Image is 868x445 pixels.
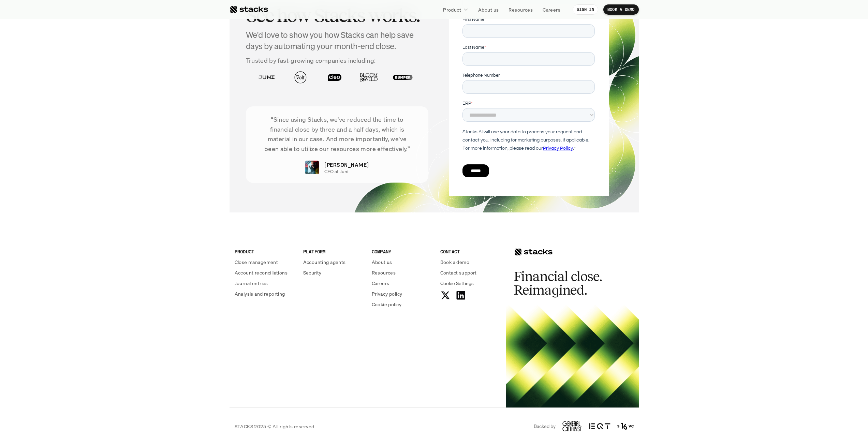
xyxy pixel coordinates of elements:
p: Resources [509,6,533,13]
a: SIGN IN [573,4,598,15]
p: Cookie policy [372,301,401,308]
p: Product [443,6,461,13]
p: PRODUCT [235,248,295,255]
p: Journal entries [235,280,268,287]
p: Book a demo [440,258,470,266]
a: Book a demo [440,258,501,266]
h2: See how Stacks works. [246,5,429,26]
a: Careers [539,3,564,16]
h2: Financial close. Reimagined. [514,270,616,297]
p: Careers [372,280,389,287]
a: BOOK A DEMO [603,4,639,15]
p: About us [478,6,499,13]
h4: We'd love to show you how Stacks can help save days by automating your month-end close. [246,29,429,52]
a: Close management [235,258,295,266]
a: Resources [504,3,537,16]
p: Trusted by fast-growing companies including: [246,56,429,65]
p: CFO at Juni [324,169,348,175]
a: Careers [372,280,432,287]
p: Resources [372,269,396,276]
p: [PERSON_NAME] [324,161,369,169]
p: Account reconciliations [235,269,288,276]
a: Privacy policy [372,290,432,297]
a: Contact support [440,269,501,276]
p: BOOK A DEMO [607,7,635,12]
p: Backed by [534,424,556,429]
a: Account reconciliations [235,269,295,276]
a: Cookie policy [372,301,432,308]
a: Security [303,269,364,276]
p: Privacy policy [372,290,402,297]
p: CONTACT [440,248,501,255]
a: Accounting agents [303,258,364,266]
a: Analysis and reporting [235,290,295,297]
p: About us [372,258,392,266]
button: Cookie Trigger [440,280,474,287]
a: About us [372,258,432,266]
a: Journal entries [235,280,295,287]
p: Contact support [440,269,477,276]
a: Resources [372,269,432,276]
p: STACKS 2025 © All rights reserved [235,423,314,430]
p: Security [303,269,322,276]
p: “Since using Stacks, we've reduced the time to financial close by three and a half days, which is... [256,115,418,154]
p: Close management [235,258,278,266]
p: Accounting agents [303,258,346,266]
span: Cookie Settings [440,280,474,287]
p: SIGN IN [577,7,594,12]
p: COMPANY [372,248,432,255]
a: About us [474,3,503,16]
p: PLATFORM [303,248,364,255]
p: Careers [543,6,560,13]
p: Analysis and reporting [235,290,285,297]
